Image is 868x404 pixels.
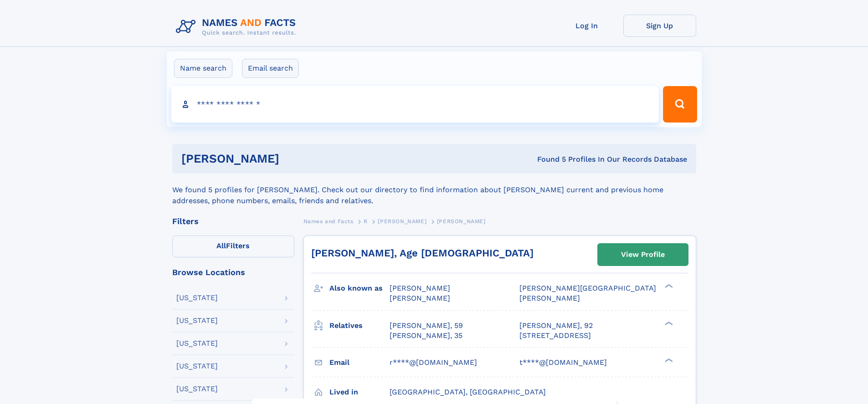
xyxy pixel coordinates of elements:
div: ❯ [663,320,673,326]
a: [PERSON_NAME], 92 [519,321,593,331]
div: [US_STATE] [176,340,218,347]
div: View Profile [621,244,665,265]
div: We found 5 profiles for [PERSON_NAME]. Check out our directory to find information about [PERSON_... [172,174,696,206]
input: search input [171,86,659,123]
label: Filters [172,235,294,257]
h3: Lived in [329,384,390,400]
span: R [364,218,368,225]
a: View Profile [598,244,688,266]
div: [US_STATE] [176,317,218,324]
div: [US_STATE] [176,363,218,370]
div: Filters [172,217,294,225]
span: All [216,241,226,250]
a: [PERSON_NAME], Age [DEMOGRAPHIC_DATA] [311,247,534,259]
img: Logo Names and Facts [172,15,303,39]
a: Log In [550,15,623,37]
a: [STREET_ADDRESS] [519,331,591,341]
span: [PERSON_NAME][GEOGRAPHIC_DATA] [519,284,656,292]
div: Found 5 Profiles In Our Records Database [408,154,687,164]
a: [PERSON_NAME], 59 [390,321,463,331]
span: [PERSON_NAME] [390,284,450,292]
span: [PERSON_NAME] [390,294,450,302]
label: Name search [174,59,232,78]
div: ❯ [663,283,673,289]
div: Browse Locations [172,268,294,276]
a: Sign Up [623,15,696,37]
span: [PERSON_NAME] [519,294,580,302]
div: ❯ [663,357,673,363]
h3: Email [329,355,390,370]
a: [PERSON_NAME], 35 [390,331,462,341]
h1: [PERSON_NAME] [181,153,408,164]
div: [US_STATE] [176,294,218,302]
span: [PERSON_NAME] [437,218,486,225]
h3: Also known as [329,281,390,296]
button: Search Button [663,86,697,123]
span: [GEOGRAPHIC_DATA], [GEOGRAPHIC_DATA] [390,388,546,396]
div: [US_STATE] [176,385,218,393]
h3: Relatives [329,318,390,333]
label: Email search [242,59,299,78]
a: [PERSON_NAME] [378,215,426,227]
a: R [364,215,368,227]
a: Names and Facts [303,215,354,227]
span: [PERSON_NAME] [378,218,426,225]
